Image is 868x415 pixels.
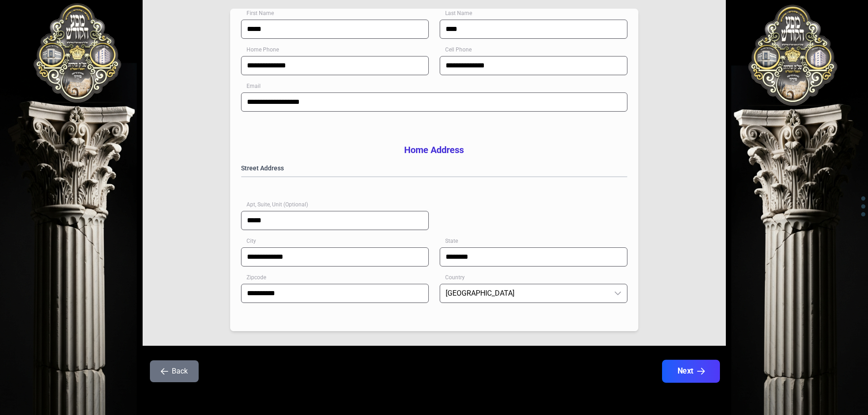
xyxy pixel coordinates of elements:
div: dropdown trigger [609,284,627,302]
button: Back [150,360,199,382]
h3: Home Address [241,143,627,156]
label: Street Address [241,164,627,173]
button: Next [662,360,719,383]
span: United States [440,284,609,302]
